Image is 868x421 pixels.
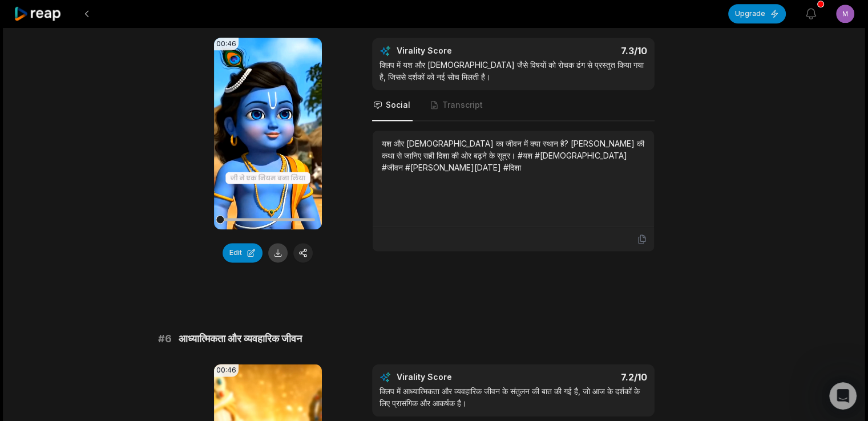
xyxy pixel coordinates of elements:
[382,137,645,173] div: यश और [DEMOGRAPHIC_DATA] का जीवन में क्या स्थान है? [PERSON_NAME] की कथा से जानिए सही दिशा की ओर ...
[158,331,172,347] span: # 6
[442,99,483,111] span: Transcript
[728,4,786,23] button: Upgrade
[214,38,322,229] video: Your browser does not support mp4 format.
[223,243,263,262] button: Edit
[524,371,647,383] div: 7.2 /10
[397,371,519,383] div: Virality Score
[380,59,647,83] div: क्लिप में यश और [DEMOGRAPHIC_DATA] जैसे विषयों को रोचक ढंग से प्रस्तुत किया गया है, जिससे दर्शकों...
[372,90,655,121] nav: Tabs
[380,385,647,409] div: क्लिप में आध्यात्मिकता और व्यवहारिक जीवन के संतुलन की बात की गई है, जो आज के दर्शकों के लिए प्रास...
[524,45,647,56] div: 7.3 /10
[397,45,519,56] div: Virality Score
[179,331,302,347] span: आध्यात्मिकता और व्यवहारिक जीवन
[386,99,410,111] span: Social
[829,382,857,410] iframe: Intercom live chat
